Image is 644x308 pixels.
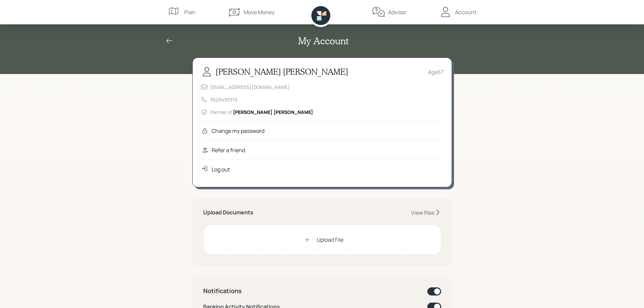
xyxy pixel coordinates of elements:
div: Change my password [212,127,264,135]
h3: [PERSON_NAME] [PERSON_NAME] [216,67,348,77]
div: Upload File [317,236,343,244]
div: Advisor [388,8,406,16]
div: Refer a friend [212,146,245,154]
h4: Notifications [203,287,242,295]
div: [EMAIL_ADDRESS][DOMAIN_NAME] [210,84,290,91]
h2: My Account [298,35,349,47]
div: Plan [184,8,195,16]
div: Log out [212,165,230,173]
div: View files [411,209,434,216]
div: Partner of [210,109,313,116]
div: Account [455,8,476,16]
div: Move Money [244,8,275,16]
h5: Upload Documents [203,209,253,216]
div: Age 67 [428,68,444,76]
div: 3529493319 [210,96,237,103]
span: [PERSON_NAME] [PERSON_NAME] [233,109,313,115]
